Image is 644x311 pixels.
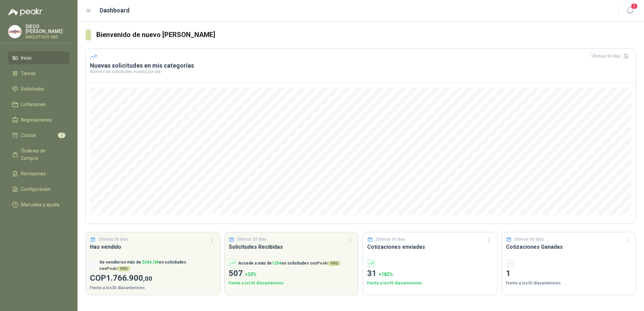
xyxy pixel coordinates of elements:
[90,243,216,251] h3: Has vendido
[367,243,493,251] h3: Cotizaciones enviadas
[96,30,636,40] h3: Bienvenido de nuevo [PERSON_NAME]
[21,201,59,208] span: Manuales y ayuda
[8,67,69,80] a: Tareas
[58,133,65,138] span: 2
[21,101,46,108] span: Licitaciones
[21,185,51,193] span: Configuración
[21,132,36,139] span: Cotizar
[8,51,69,64] a: Inicio
[8,198,69,211] a: Manuales y ayuda
[99,236,128,243] p: Últimos 30 días
[272,261,281,266] span: 1254
[106,273,152,283] span: 1.766.900
[329,261,340,266] span: PRO
[514,236,544,243] p: Últimos 30 días
[100,6,130,15] h1: Dashboard
[118,266,130,271] span: PRO
[506,280,632,286] p: Frente a los 30 días anteriores
[21,70,36,77] span: Tareas
[90,272,216,285] p: COP
[8,82,69,95] a: Solicitudes
[107,266,130,271] span: Peakr
[8,167,69,180] a: Remisiones
[21,85,44,93] span: Solicitudes
[229,267,355,280] p: 507
[21,116,52,124] span: Negociaciones
[376,236,405,243] p: Últimos 30 días
[90,70,632,74] p: Número de solicitudes nuevas por día
[506,267,632,280] p: 1
[379,272,393,277] span: + 182 %
[8,25,21,38] img: Company Logo
[21,147,63,162] span: Órdenes de Compra
[142,260,159,265] span: $ 244,1M
[367,280,493,286] p: Frente a los 30 días anteriores
[506,243,632,251] h3: Cotizaciones Ganadas
[90,262,98,270] div: -
[229,280,355,286] p: Frente a los 30 días anteriores
[99,259,216,272] p: Se vendieron más de en solicitudes con
[26,24,69,34] p: DIEGO [PERSON_NAME]
[229,243,355,251] h3: Solicitudes Recibidas
[8,8,42,16] img: Logo peakr
[8,129,69,142] a: Cotizar2
[591,51,632,62] div: Últimos 30 días
[26,35,69,39] p: MAQUITODO SAS
[21,54,32,62] span: Inicio
[237,236,266,243] p: Últimos 30 días
[143,275,152,282] span: ,00
[624,5,636,17] button: 3
[8,144,69,165] a: Órdenes de Compra
[238,260,340,267] p: Accede a más de en solicitudes con
[367,267,493,280] p: 31
[317,261,340,266] span: Peakr
[90,285,216,291] p: Frente a los 30 días anteriores
[8,98,69,111] a: Licitaciones
[506,259,514,267] div: -
[8,113,69,126] a: Negociaciones
[21,170,46,177] span: Remisiones
[245,272,257,277] span: + 30 %
[631,3,638,9] span: 3
[8,183,69,196] a: Configuración
[90,62,632,70] h3: Nuevas solicitudes en mis categorías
